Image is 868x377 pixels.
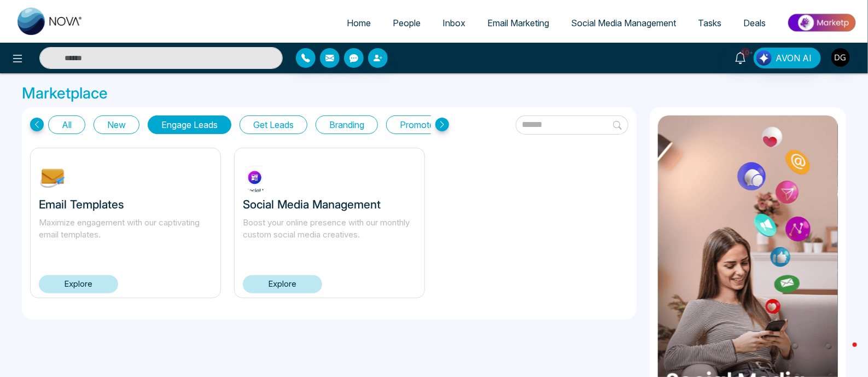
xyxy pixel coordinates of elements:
img: Market-place.gif [782,10,861,35]
span: 10+ [741,48,750,57]
a: Deals [732,13,777,33]
a: Explore [39,275,118,293]
h3: Email Templates [39,198,212,211]
button: All [48,115,85,134]
a: Social Media Management [560,13,687,33]
button: New [94,115,139,134]
span: Home [347,18,371,28]
span: Tasks [698,18,721,28]
img: Nova CRM Logo [18,8,83,35]
button: Engage Leads [148,115,231,134]
img: User Avatar [831,48,850,67]
button: Branding [316,115,378,134]
button: Promote Listings [386,115,480,134]
a: Email Marketing [476,13,560,33]
iframe: Intercom live chat [831,340,857,366]
img: xBhNT1730301685.jpg [243,165,270,192]
h3: Social Media Management [243,198,416,211]
button: Get Leads [240,115,307,134]
p: Maximize engagement with our captivating email templates. [39,217,212,254]
button: AVON AI [754,48,821,68]
span: Email Marketing [487,18,549,28]
h3: Marketplace [22,84,846,103]
span: AVON AI [776,51,812,65]
a: People [382,13,432,33]
a: Tasks [687,13,732,33]
a: Inbox [432,13,476,33]
p: Boost your online presence with our monthly custom social media creatives. [243,217,416,254]
img: Lead Flow [756,50,772,66]
img: NOmgJ1742393483.jpg [39,165,66,192]
a: 10+ [727,48,754,67]
a: Home [336,13,382,33]
span: People [393,18,421,28]
a: Explore [243,275,322,293]
span: Deals [743,18,766,28]
span: Social Media Management [571,18,676,28]
span: Inbox [442,18,465,28]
